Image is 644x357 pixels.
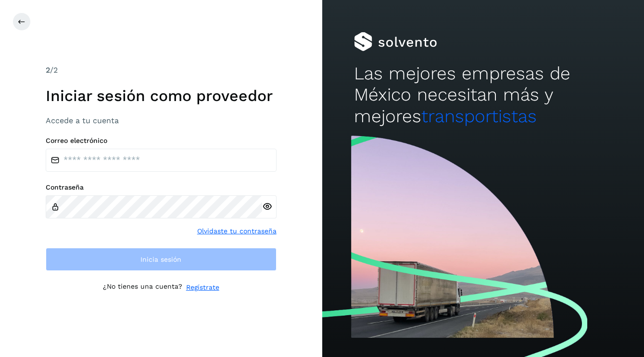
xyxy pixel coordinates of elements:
h2: Las mejores empresas de México necesitan más y mejores [354,63,612,127]
h3: Accede a tu cuenta [46,116,277,125]
span: transportistas [421,106,537,127]
span: Inicia sesión [140,256,181,263]
a: Regístrate [186,282,219,293]
div: /2 [46,64,277,76]
label: Contraseña [46,183,277,191]
p: ¿No tienes una cuenta? [103,282,182,293]
label: Correo electrónico [46,137,277,145]
a: Olvidaste tu contraseña [197,226,277,236]
button: Inicia sesión [46,248,277,271]
h1: Iniciar sesión como proveedor [46,87,277,105]
span: 2 [46,65,50,75]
